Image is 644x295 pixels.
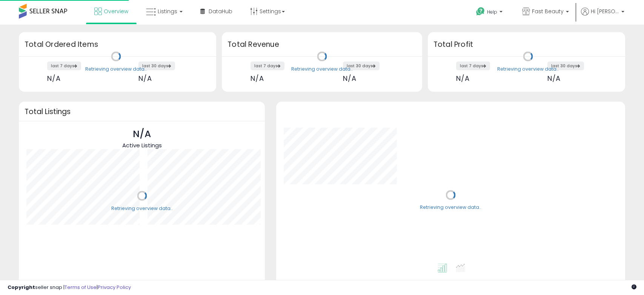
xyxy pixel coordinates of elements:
[532,8,564,15] span: Fast Beauty
[420,204,481,211] div: Retrieving overview data..
[470,1,510,25] a: Help
[158,8,177,15] span: Listings
[8,284,131,291] div: seller snap | |
[111,205,173,212] div: Retrieving overview data..
[209,8,232,15] span: DataHub
[291,66,353,73] div: Retrieving overview data..
[487,9,497,15] span: Help
[497,66,559,73] div: Retrieving overview data..
[591,8,619,15] span: Hi [PERSON_NAME]
[104,8,128,15] span: Overview
[85,66,147,73] div: Retrieving overview data..
[476,7,485,16] i: Get Help
[8,284,35,291] strong: Copyright
[581,8,624,25] a: Hi [PERSON_NAME]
